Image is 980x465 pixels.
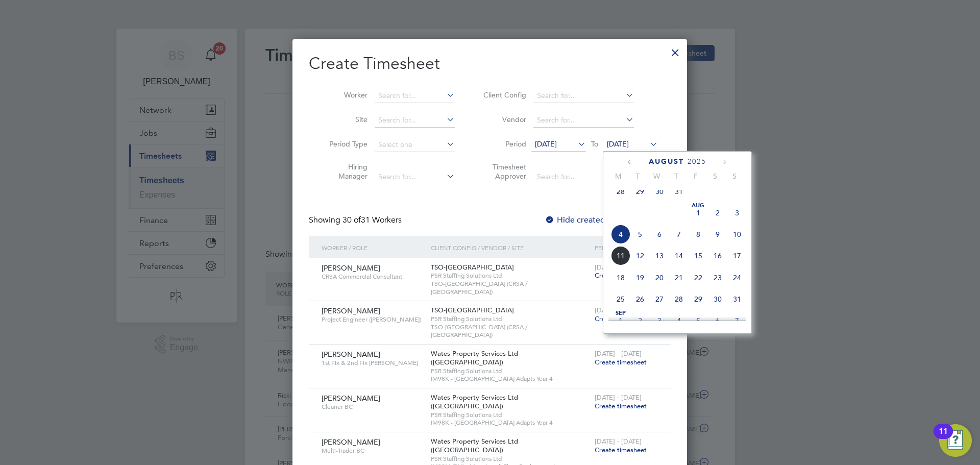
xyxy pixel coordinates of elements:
span: 1 [689,203,708,223]
span: 31 Workers [342,215,402,225]
span: 2 [630,311,650,330]
span: 14 [669,246,689,265]
span: [DATE] - [DATE] [595,393,642,402]
span: IM98K - [GEOGRAPHIC_DATA] Adapts Year 4 [431,375,590,383]
span: 28 [669,289,689,309]
span: 12 [630,246,650,265]
span: M [608,172,628,181]
label: Hide created timesheets [545,215,648,225]
input: Search for... [375,113,455,128]
span: Create timesheet [595,402,647,410]
label: Vendor [480,115,526,124]
span: 20 [650,268,669,287]
span: 2025 [688,157,706,166]
span: 19 [630,268,650,287]
span: [DATE] [607,139,629,149]
span: Sep [611,311,630,316]
span: 8 [689,225,708,244]
span: 13 [650,246,669,265]
span: 10 [727,225,747,244]
span: 4 [669,311,689,330]
span: [PERSON_NAME] [322,394,380,403]
span: Multi-Trader BC [322,447,423,455]
span: [PERSON_NAME] [322,263,380,273]
span: Aug [689,203,708,208]
span: Wates Property Services Ltd ([GEOGRAPHIC_DATA]) [431,437,518,454]
span: 29 [630,182,650,201]
input: Select one [375,138,455,152]
span: Cleaner BC [322,403,423,411]
span: 30 [650,182,669,201]
span: 5 [689,311,708,330]
label: Timesheet Approver [480,162,526,181]
span: 26 [630,289,650,309]
span: S [705,172,725,181]
span: 30 [708,289,727,309]
span: PSR Staffing Solutions Ltd [431,367,590,375]
input: Search for... [533,113,634,128]
span: 17 [727,246,747,265]
span: 5 [630,225,650,244]
div: Showing [309,215,404,226]
span: Project Engineer ([PERSON_NAME]) [322,315,423,324]
span: 15 [689,246,708,265]
span: August [649,157,684,166]
span: 16 [708,246,727,265]
div: Period [592,236,660,259]
span: 6 [650,225,669,244]
span: 31 [727,289,747,309]
span: IM98K - [GEOGRAPHIC_DATA] Adapts Year 4 [431,419,590,427]
span: 31 [669,182,689,201]
label: Hiring Manager [322,162,367,181]
span: TSO-[GEOGRAPHIC_DATA] (CRSA / [GEOGRAPHIC_DATA]) [431,323,590,339]
div: Client Config / Vendor / Site [428,236,592,259]
span: 21 [669,268,689,287]
span: PSR Staffing Solutions Ltd [431,411,590,419]
span: PSR Staffing Solutions Ltd [431,315,590,323]
span: Create timesheet [595,446,647,454]
span: 3 [650,311,669,330]
span: Create timesheet [595,314,647,323]
span: Wates Property Services Ltd ([GEOGRAPHIC_DATA]) [431,393,518,410]
span: [PERSON_NAME] [322,437,380,447]
button: Open Resource Center, 11 new notifications [939,424,972,457]
label: Period Type [322,139,367,149]
span: 1 [611,311,630,330]
span: [DATE] - [DATE] [595,263,642,272]
span: S [725,172,744,181]
input: Search for... [375,170,455,184]
span: PSR Staffing Solutions Ltd [431,455,590,463]
span: [DATE] - [DATE] [595,306,642,314]
div: 11 [939,431,948,445]
span: CRSA Commercial Consultant [322,273,423,281]
span: Create timesheet [595,358,647,366]
span: 29 [689,289,708,309]
label: Period [480,139,526,149]
span: PSR Staffing Solutions Ltd [431,272,590,280]
span: 7 [727,311,747,330]
label: Client Config [480,90,526,100]
span: [PERSON_NAME] [322,350,380,359]
span: To [588,137,601,151]
input: Search for... [533,89,634,103]
span: 28 [611,182,630,201]
span: 22 [689,268,708,287]
span: W [647,172,667,181]
span: 3 [727,203,747,223]
input: Search for... [375,89,455,103]
div: Worker / Role [319,236,428,259]
span: TSO-[GEOGRAPHIC_DATA] [431,306,514,314]
span: F [686,172,705,181]
span: [PERSON_NAME] [322,306,380,315]
input: Search for... [533,170,634,184]
span: [DATE] - [DATE] [595,437,642,446]
h2: Create Timesheet [309,53,671,75]
span: 23 [708,268,727,287]
span: 27 [650,289,669,309]
label: Site [322,115,367,124]
span: 1st Fix & 2nd Fix [PERSON_NAME] [322,359,423,367]
span: 11 [611,246,630,265]
span: [DATE] - [DATE] [595,349,642,358]
span: 25 [611,289,630,309]
span: 7 [669,225,689,244]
